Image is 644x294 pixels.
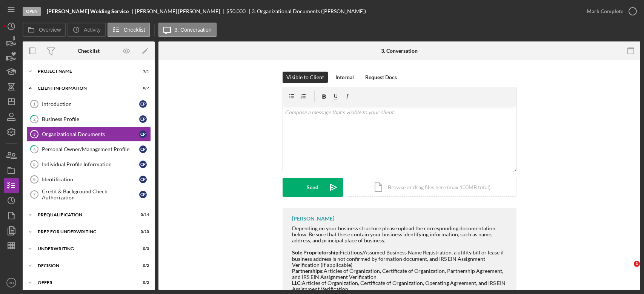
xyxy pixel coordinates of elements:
div: Visible to Client [286,72,324,83]
a: 7Credit & Background Check AuthorizationCP [26,187,151,202]
strong: Sole Proprietorship: [292,249,340,256]
a: 6IdentificationCP [26,172,151,187]
button: Send [283,178,343,197]
div: 0 / 3 [135,247,149,251]
div: Business Profile [42,116,139,122]
span: $50,000 [226,8,246,14]
a: 5Individual Profile InformationCP [26,157,151,172]
div: 0 / 2 [135,263,149,268]
div: Client Information [38,86,130,90]
div: C P [139,145,147,153]
div: Organizational Documents [42,131,139,137]
tspan: 2 [33,116,35,121]
label: Overview [39,27,61,33]
div: 1 / 1 [135,69,149,73]
button: Internal [332,72,358,83]
button: BO [4,275,19,290]
div: Open [23,7,41,16]
a: 1IntroductionCP [26,96,151,112]
div: 0 / 7 [135,86,149,90]
tspan: 6 [33,177,35,182]
div: Send [307,178,318,197]
div: Introduction [42,101,139,107]
text: BO [9,281,14,285]
button: 3. Conversation [158,23,217,37]
div: [PERSON_NAME] [PERSON_NAME] [135,8,226,14]
div: Prep for Underwriting [38,230,130,234]
div: 0 / 14 [135,213,149,217]
a: 4Personal Owner/Management ProfileCP [26,142,151,157]
div: Underwriting [38,247,130,251]
div: 0 / 2 [135,280,149,285]
div: Prequalification [38,213,130,217]
tspan: 1 [33,102,35,106]
div: Decision [38,263,130,268]
div: Request Docs [365,72,397,83]
label: Checklist [124,27,145,33]
div: Credit & Background Check Authorization [42,188,139,201]
a: 3Organizational DocumentsCP [26,127,151,142]
strong: LLC: [292,280,302,286]
div: Individual Profile Information [42,161,139,167]
div: C P [139,191,147,198]
div: Internal [335,72,354,83]
div: C P [139,115,147,123]
div: C P [139,176,147,183]
div: Mark Complete [587,4,623,19]
tspan: 5 [33,162,35,167]
label: 3. Conversation [175,27,212,33]
div: 3. Conversation [381,48,418,54]
b: [PERSON_NAME] Welding Service [47,8,129,14]
button: Mark Complete [579,4,640,19]
label: Activity [84,27,100,33]
div: 3. Organizational Documents ([PERSON_NAME]) [252,8,366,14]
div: C P [139,130,147,138]
strong: Partnerships: [292,268,324,274]
button: Overview [23,23,66,37]
div: 0 / 10 [135,230,149,234]
tspan: 4 [33,147,36,152]
div: Identification [42,176,139,182]
div: Checklist [78,48,100,54]
button: Activity [68,23,105,37]
button: Visible to Client [283,72,328,83]
div: [PERSON_NAME] [292,216,334,222]
span: 1 [634,261,640,267]
div: Offer [38,280,130,285]
div: C P [139,161,147,168]
div: Project Name [38,69,130,73]
div: C P [139,100,147,108]
tspan: 3 [33,132,35,136]
a: 2Business ProfileCP [26,112,151,127]
button: Checklist [108,23,150,37]
button: Request Docs [361,72,401,83]
div: Personal Owner/Management Profile [42,146,139,152]
tspan: 7 [33,192,35,197]
iframe: Intercom live chat [618,261,636,279]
